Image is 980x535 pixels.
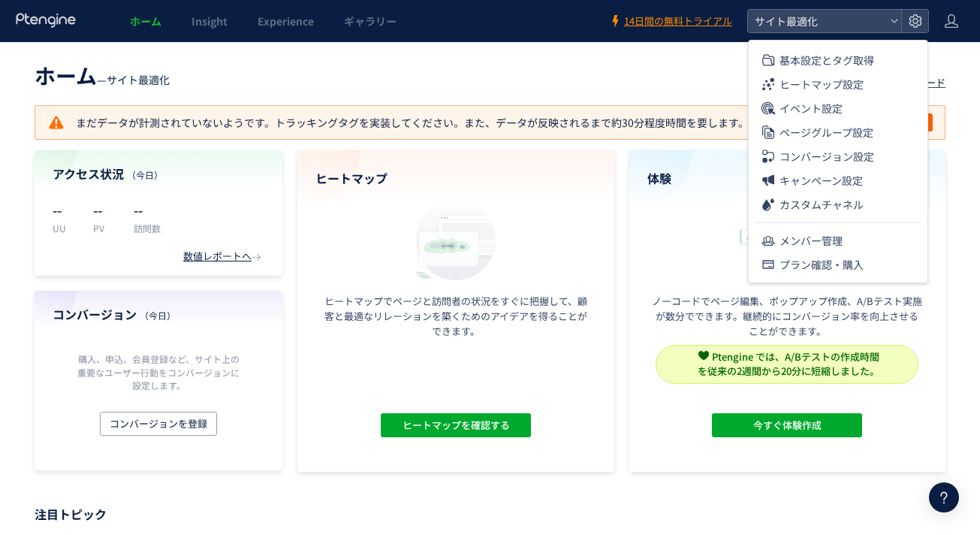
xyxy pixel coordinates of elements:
[53,198,75,222] p: --
[53,306,264,323] h4: コンバージョン
[35,502,945,526] p: 注目トピック
[53,222,75,234] p: UU
[732,196,842,284] img: home_experience_onbo_jp-C5-EgdA0.svg
[127,168,163,181] span: （今日）
[53,165,264,183] h4: アクセス状況
[779,252,864,277] span: プラン確認・購入
[93,222,116,234] p: PV
[321,294,591,339] p: ヒートマップでページと訪問者の状況をすぐに把握して、顧客と最適なリレーションを築くためのアイデアを得ることができます。
[35,60,97,90] span: ホーム
[35,60,170,90] div: —
[779,168,863,192] span: キャンペーン設定
[74,352,243,391] p: 購入、申込、会員登録など、サイト上の重要なユーザー行動をコンバージョンに設定します。
[110,412,207,436] span: コンバージョンを登録
[134,198,161,222] p: --
[779,144,874,168] span: コンバージョン設定
[652,294,922,339] p: ノーコードでページ編集、ポップアップ作成、A/Bテスト実施が数分でできます。継続的にコンバージョン率を向上させることができます。
[344,14,397,29] span: ギャラリー
[93,198,116,222] p: --
[779,120,873,144] span: ページグループ設定
[698,349,879,378] span: Ptengine では、A/Bテストの作成時間 を従来の2週間から20分に短縮しました。
[191,14,228,29] span: Insight
[130,14,161,29] span: ホーム
[779,228,843,252] span: メンバー管理
[107,72,170,87] span: サイト最適化
[779,192,864,216] span: カスタムチャネル
[698,350,709,361] img: svg+xml,%3c
[258,14,314,29] span: Experience
[753,413,822,437] span: 今すぐ体験作成
[381,413,531,437] button: ヒートマップを確認する
[624,14,732,29] span: 14日間の無料トライアル
[183,249,264,264] div: 数値レポートへ
[779,48,874,72] span: 基本設定とタグ取得
[779,72,864,96] span: ヒートマップ設定
[315,170,596,187] h4: ヒートマップ
[100,412,217,436] button: コンバージョンを登録
[140,309,176,322] span: （今日）
[134,222,161,234] p: 訪問数
[402,413,509,437] span: ヒートマップを確認する
[647,170,928,187] h4: 体験
[750,10,884,32] span: サイト最適化
[47,113,749,131] p: まだデータが計測されていないようです。トラッキングタグを実装してください。また、データが反映されるまで約30分程度時間を要します。
[609,14,732,29] a: 14日間の無料トライアル
[779,96,843,120] span: イベント設定
[712,413,862,437] button: 今すぐ体験作成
